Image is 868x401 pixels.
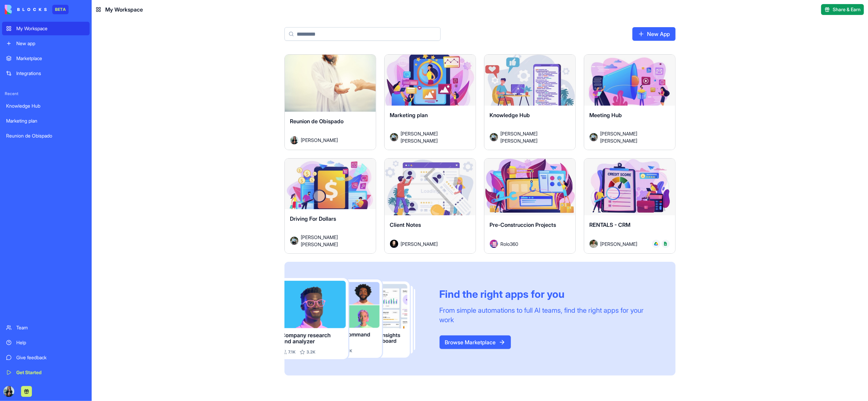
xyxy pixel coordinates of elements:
[16,40,86,47] div: New app
[440,288,659,300] div: Find the right apps for you
[284,278,429,359] img: Frame_181_egmpey.png
[2,99,90,113] a: Knowledge Hub
[284,158,376,254] a: Driving For DollarsAvatar[PERSON_NAME] [PERSON_NAME]
[301,234,365,248] span: [PERSON_NAME] [PERSON_NAME]
[2,91,90,96] span: Recent
[16,70,86,77] div: Integrations
[2,336,90,349] a: Help
[601,240,638,248] span: [PERSON_NAME]
[390,221,421,228] span: Client Notes
[2,114,90,128] a: Marketing plan
[590,133,598,141] img: Avatar
[590,221,631,228] span: RENTALS - CRM
[284,54,376,150] a: Reunion de ObispadoAvatar[PERSON_NAME]
[664,242,668,246] img: Google_Sheets_logo__2014-2020_dyqxdz.svg
[440,335,511,349] a: Browse Marketplace
[290,136,298,144] img: Avatar
[590,240,598,248] img: Avatar
[484,158,576,254] a: Pre-Construccion ProjectsAvatarRolo360
[2,129,90,143] a: Reunion de Obispado
[16,324,86,331] div: Team
[5,5,69,14] a: BETA
[584,158,676,254] a: RENTALS - CRMAvatar[PERSON_NAME]
[301,136,338,144] span: [PERSON_NAME]
[290,237,298,245] img: Avatar
[384,54,476,150] a: Marketing planAvatar[PERSON_NAME] [PERSON_NAME]
[833,6,861,13] span: Share & Earn
[5,5,47,14] img: logo
[6,132,86,139] div: Reunion de Obispado
[601,130,664,144] span: [PERSON_NAME] [PERSON_NAME]
[16,354,86,361] div: Give feedback
[821,4,864,15] button: Share & Earn
[2,67,90,80] a: Integrations
[52,5,69,14] div: BETA
[490,240,498,248] img: Avatar
[490,133,498,141] img: Avatar
[632,27,676,41] a: New App
[501,240,519,248] span: Rolo360
[390,112,428,119] span: Marketing plan
[6,103,86,109] div: Knowledge Hub
[2,22,90,35] a: My Workspace
[490,112,530,119] span: Knowledge Hub
[490,221,556,228] span: Pre-Construccion Projects
[3,386,14,397] img: PHOTO-2025-09-15-15-09-07_ggaris.jpg
[440,306,659,325] div: From simple automations to full AI teams, find the right apps for your work
[584,54,676,150] a: Meeting HubAvatar[PERSON_NAME] [PERSON_NAME]
[16,55,86,62] div: Marketplace
[16,25,86,32] div: My Workspace
[2,321,90,334] a: Team
[105,5,143,14] span: My Workspace
[401,240,438,248] span: [PERSON_NAME]
[390,240,398,248] img: Avatar
[2,351,90,364] a: Give feedback
[290,215,336,222] span: Driving For Dollars
[6,117,86,124] div: Marketing plan
[484,54,576,150] a: Knowledge HubAvatar[PERSON_NAME] [PERSON_NAME]
[401,130,465,144] span: [PERSON_NAME] [PERSON_NAME]
[16,369,86,376] div: Get Started
[501,130,565,144] span: [PERSON_NAME] [PERSON_NAME]
[2,366,90,379] a: Get Started
[290,118,344,125] span: Reunion de Obispado
[384,158,476,254] a: Client NotesAvatar[PERSON_NAME]
[390,133,398,141] img: Avatar
[654,242,658,246] img: drive_kozyt7.svg
[16,339,86,346] div: Help
[2,52,90,65] a: Marketplace
[2,37,90,50] a: New app
[590,112,622,119] span: Meeting Hub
